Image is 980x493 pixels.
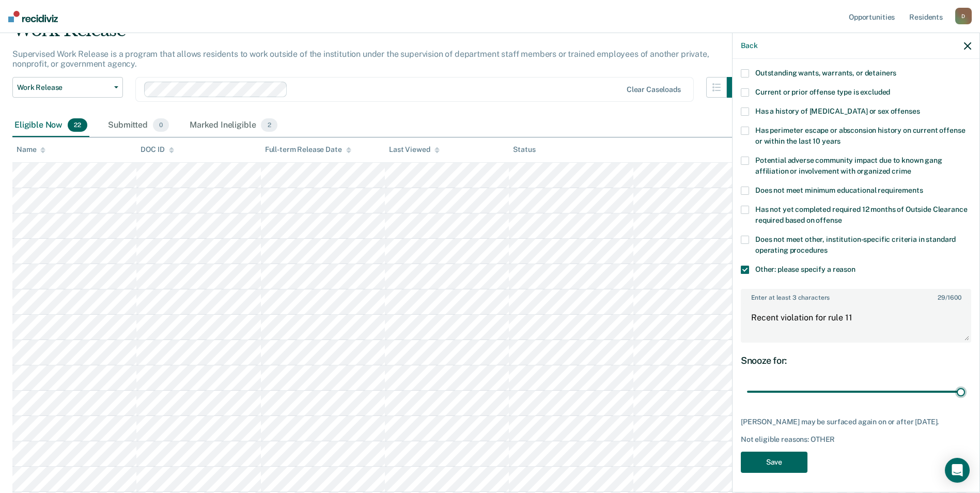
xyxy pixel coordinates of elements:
[755,107,920,115] span: Has a history of [MEDICAL_DATA] or sex offenses
[755,126,965,145] span: Has perimeter escape or absconsion history on current offense or within the last 10 years
[755,235,956,254] span: Does not meet other, institution-specific criteria in standard operating procedures
[755,205,967,224] span: Has not yet completed required 12 months of Outside Clearance required based on offense
[17,145,45,154] div: Name
[513,145,535,154] div: Status
[945,458,970,483] div: Open Intercom Messenger
[741,41,757,50] button: Back
[741,418,971,426] div: [PERSON_NAME] may be surfaced again on or after [DATE].
[389,145,439,154] div: Last Viewed
[8,11,58,22] img: Recidiviz
[627,85,681,94] div: Clear caseloads
[261,118,277,132] span: 2
[106,114,171,137] div: Submitted
[755,186,923,194] span: Does not meet minimum educational requirements
[12,114,89,137] div: Eligible Now
[938,294,961,301] span: / 1600
[741,435,971,444] div: Not eligible reasons: OTHER
[741,355,971,366] div: Snooze for:
[17,83,110,92] span: Work Release
[265,145,351,154] div: Full-term Release Date
[741,452,807,473] button: Save
[68,118,87,132] span: 22
[755,265,855,273] span: Other: please specify a reason
[755,88,890,96] span: Current or prior offense type is excluded
[153,118,169,132] span: 0
[141,145,174,154] div: DOC ID
[755,69,896,77] span: Outstanding wants, warrants, or detainers
[955,8,972,24] div: D
[755,156,942,175] span: Potential adverse community impact due to known gang affiliation or involvement with organized crime
[12,20,748,49] div: Work Release
[742,303,970,342] textarea: Recent violation for rule 11
[938,294,945,301] span: 29
[12,49,709,69] p: Supervised Work Release is a program that allows residents to work outside of the institution und...
[742,290,970,301] label: Enter at least 3 characters
[188,114,279,137] div: Marked Ineligible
